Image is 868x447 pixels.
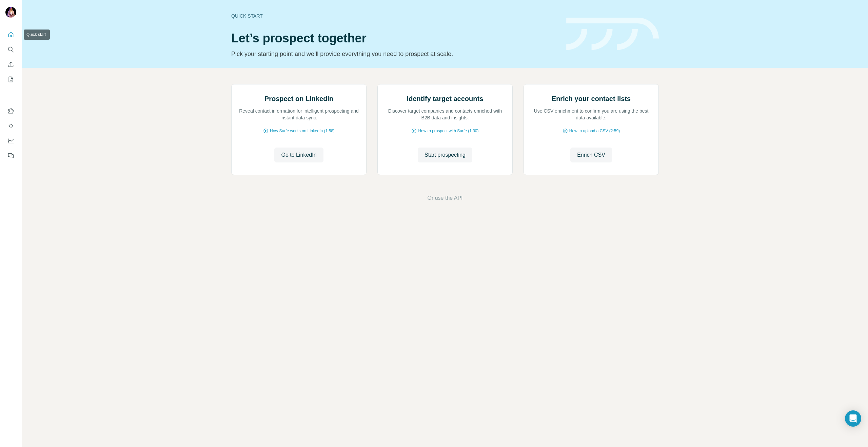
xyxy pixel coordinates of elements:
[5,105,16,117] button: Use Surfe on LinkedIn
[577,151,605,159] span: Enrich CSV
[231,32,558,45] h1: Let’s prospect together
[274,148,323,162] button: Go to LinkedIn
[5,150,16,162] button: Feedback
[281,151,316,159] span: Go to LinkedIn
[531,108,652,121] p: Use CSV enrichment to confirm you are using the best data available.
[569,128,620,134] span: How to upload a CSV (2:59)
[570,148,612,162] button: Enrich CSV
[264,94,333,103] h2: Prospect on LinkedIn
[407,94,484,103] h2: Identify target accounts
[384,108,506,121] p: Discover target companies and contacts enriched with B2B data and insights.
[5,58,16,71] button: Enrich CSV
[5,73,16,85] button: My lists
[845,410,861,427] div: Open Intercom Messenger
[270,128,335,134] span: How Surfe works on LinkedIn (1:58)
[427,194,462,202] button: Or use the API
[5,120,16,132] button: Use Surfe API
[238,108,359,121] p: Reveal contact information for intelligent prospecting and instant data sync.
[5,7,16,18] img: Avatar
[418,128,478,134] span: How to prospect with Surfe (1:30)
[231,13,558,19] div: Quick start
[552,94,631,103] h2: Enrich your contact lists
[425,151,466,159] span: Start prospecting
[5,43,16,56] button: Search
[566,18,659,51] img: banner
[5,28,16,41] button: Quick start
[5,135,16,147] button: Dashboard
[418,148,472,162] button: Start prospecting
[231,49,558,59] p: Pick your starting point and we’ll provide everything you need to prospect at scale.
